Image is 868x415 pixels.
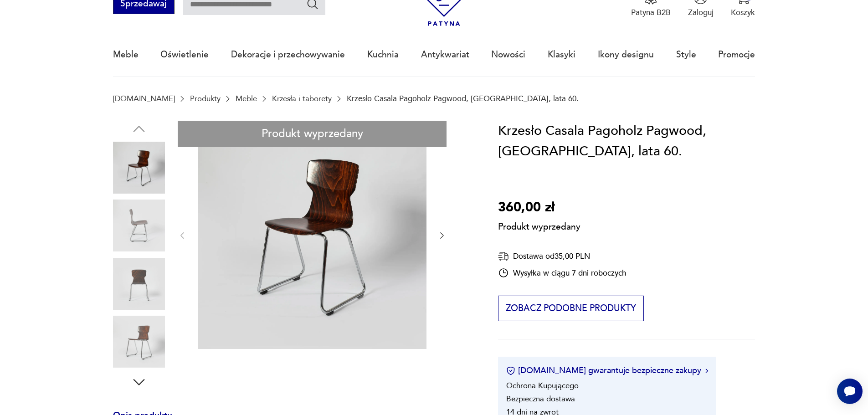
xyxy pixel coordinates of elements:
[190,94,221,103] a: Produkty
[676,34,696,76] a: Style
[837,379,863,404] iframe: Smartsupp widget button
[498,197,580,218] p: 360,00 zł
[113,1,175,8] a: Sprzedawaj
[731,7,755,18] p: Koszyk
[367,34,399,76] a: Kuchnia
[498,251,626,262] div: Dostawa od 35,00 PLN
[160,34,209,76] a: Oświetlenie
[498,121,755,162] h1: Krzesło Casala Pagoholz Pagwood, [GEOGRAPHIC_DATA], lata 60.
[718,34,755,76] a: Promocje
[113,94,175,103] a: [DOMAIN_NAME]
[498,218,580,233] p: Produkt wyprzedany
[506,380,579,391] li: Ochrona Kupującego
[272,94,332,103] a: Krzesła i taborety
[231,34,345,76] a: Dekoracje i przechowywanie
[506,365,708,376] button: [DOMAIN_NAME] gwarantuje bezpieczne zakupy
[498,296,643,321] button: Zobacz podobne produkty
[347,94,579,103] p: Krzesło Casala Pagoholz Pagwood, [GEOGRAPHIC_DATA], lata 60.
[598,34,654,76] a: Ikony designu
[631,7,671,18] p: Patyna B2B
[506,366,515,375] img: Ikona certyfikatu
[506,394,575,404] li: Bezpieczna dostawa
[491,34,525,76] a: Nowości
[688,7,714,18] p: Zaloguj
[498,251,509,262] img: Ikona dostawy
[498,267,626,278] div: Wysyłka w ciągu 7 dni roboczych
[705,369,708,373] img: Ikona strzałki w prawo
[421,34,469,76] a: Antykwariat
[113,34,139,76] a: Meble
[548,34,575,76] a: Klasyki
[236,94,257,103] a: Meble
